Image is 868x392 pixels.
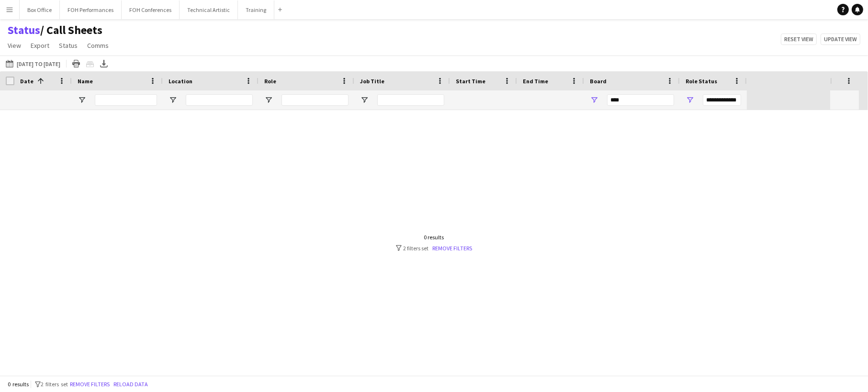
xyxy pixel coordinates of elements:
div: 2 filters set [396,245,473,252]
span: End Time [523,78,548,85]
button: Training [238,0,274,19]
a: Comms [83,39,113,52]
a: Status [55,39,81,52]
button: Box Office [20,0,60,19]
button: FOH Performances [60,0,122,19]
button: Technical Artistic [180,0,238,19]
span: Date [20,78,34,85]
button: FOH Conferences [122,0,180,19]
span: Start Time [456,78,485,85]
button: Remove filters [68,379,112,390]
span: Job Title [360,78,384,85]
button: Reset view [781,34,817,45]
button: [DATE] to [DATE] [4,58,62,69]
a: Remove filters [433,245,473,252]
span: Location [169,78,192,85]
input: Name Filter Input [95,94,157,106]
a: Status [8,23,40,37]
div: 0 results [396,234,473,241]
input: Location Filter Input [186,94,253,106]
span: Comms [87,41,109,50]
button: Open Filter Menu [264,96,273,104]
app-action-btn: Export XLSX [98,58,110,69]
input: Column with Header Selection [6,77,14,85]
a: Export [27,39,53,52]
button: Reload data [112,379,150,390]
button: Open Filter Menu [169,96,177,104]
span: Role [264,78,276,85]
button: Open Filter Menu [590,96,598,104]
span: View [8,41,21,50]
app-action-btn: Print [70,58,82,69]
span: Board [590,78,607,85]
span: Call Sheets [40,23,102,37]
button: Update view [821,34,860,45]
span: Status [59,41,78,50]
button: Open Filter Menu [360,96,369,104]
button: Open Filter Menu [686,96,694,104]
input: Job Title Filter Input [377,94,444,106]
span: Role Status [686,78,717,85]
input: Role Filter Input [282,94,349,106]
a: View [4,39,25,52]
span: Export [31,41,49,50]
button: Open Filter Menu [78,96,86,104]
span: Name [78,78,93,85]
span: 2 filters set [41,381,68,388]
